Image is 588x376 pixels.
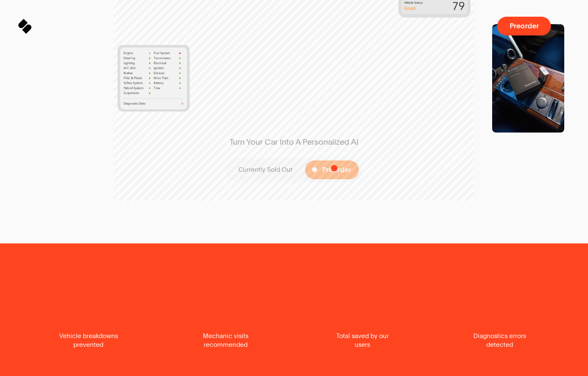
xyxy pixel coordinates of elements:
[486,341,513,349] span: detected
[305,160,359,179] button: Preorder
[59,332,118,341] span: Vehicle breakdowns
[118,45,190,112] img: System Health Status of Cars in the SPARQ App
[215,137,374,148] span: Turn Your Car Into A Personalized AI
[58,332,118,349] span: Vehicle breakdowns prevented
[73,341,103,349] span: prevented
[238,165,293,174] p: Currently Sold Out
[473,332,526,341] span: Diagnostics errors
[355,341,370,349] span: users
[203,332,248,341] span: Mechanic visits
[333,332,393,349] span: Total saved by our users
[470,332,530,349] span: Diagnostics errors detected
[204,341,248,349] span: recommended
[230,137,358,148] span: Turn Your Car Into A Personalized AI
[195,332,255,349] span: Mechanic visits recommended
[510,23,539,30] span: Preorder
[492,24,564,132] img: Interior product shot of SPARQ Diagnostics with Packaging
[336,332,389,341] span: Total saved by our
[497,17,551,35] button: Preorder a SPARQ Diagnostics Device
[322,166,351,174] span: Preorder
